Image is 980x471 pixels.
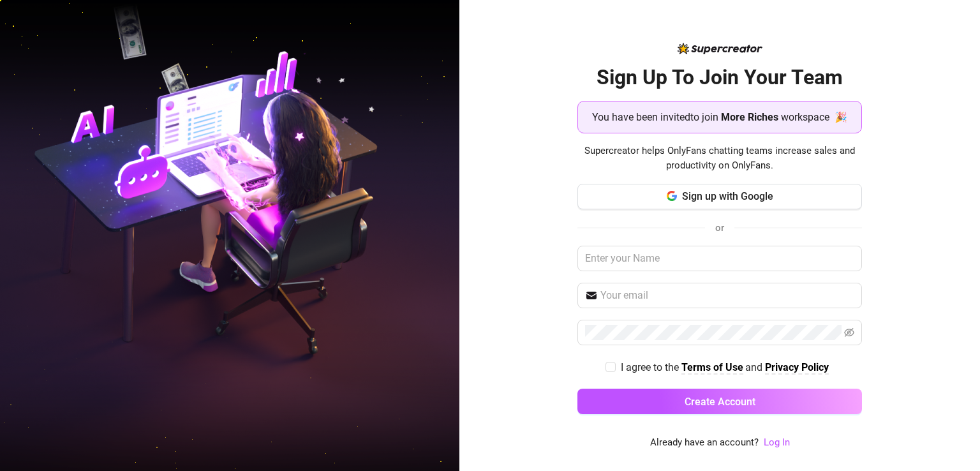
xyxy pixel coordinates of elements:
span: Create Account [685,396,755,408]
img: logo-BBDzfeDw.svg [678,43,762,54]
button: Create Account [577,389,862,414]
span: and [745,361,765,373]
a: Log In [764,437,790,448]
input: Enter your Name [577,246,862,271]
span: Sign up with Google [682,190,773,202]
strong: Terms of Use [681,361,743,373]
strong: Privacy Policy [765,361,829,373]
button: Sign up with Google [577,184,862,209]
span: workspace 🎉 [781,109,847,125]
a: Log In [764,435,790,451]
span: eye-invisible [844,327,854,338]
a: Privacy Policy [765,361,829,375]
strong: More Riches [721,111,778,123]
span: Already have an account? [650,435,759,451]
h2: Sign Up To Join Your Team [577,64,862,91]
a: Terms of Use [681,361,743,375]
input: Your email [600,288,854,303]
span: I agree to the [621,361,681,373]
span: You have been invited to join [592,109,718,125]
span: or [715,222,724,234]
span: Supercreator helps OnlyFans chatting teams increase sales and productivity on OnlyFans. [577,144,862,174]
